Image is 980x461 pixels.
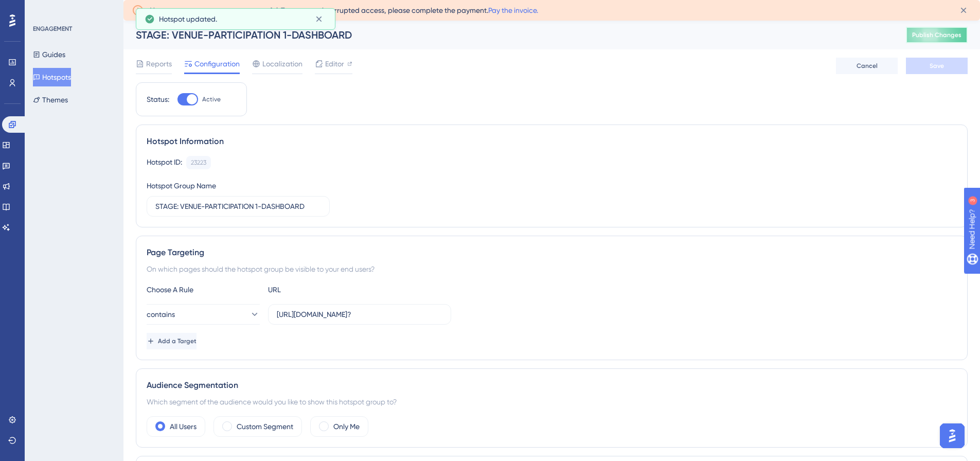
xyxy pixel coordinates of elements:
[33,68,71,86] button: Hotspots
[147,396,957,408] div: Which segment of the audience would you like to show this hotspot group to?
[930,62,944,70] span: Save
[262,58,302,70] span: Localization
[24,3,64,15] span: Need Help?
[72,5,75,13] div: 3
[147,156,182,169] div: Hotspot ID:
[147,93,169,105] div: Status:
[33,91,68,109] button: Themes
[268,283,381,296] div: URL
[488,6,538,14] a: Pay the invoice.
[325,58,344,70] span: Editor
[147,283,260,296] div: Choose A Rule
[277,309,442,320] input: yourwebsite.com/path
[906,27,968,43] button: Publish Changes
[147,180,216,192] div: Hotspot Group Name
[937,420,968,451] iframe: UserGuiding AI Assistant Launcher
[147,379,957,392] div: Audience Segmentation
[146,58,172,70] span: Reports
[33,25,72,33] div: ENGAGEMENT
[155,201,321,212] input: Type your Hotspot Group Name here
[33,45,65,64] button: Guides
[159,13,217,25] span: Hotspot updated.
[194,58,240,70] span: Configuration
[136,28,880,42] div: STAGE: VENUE-PARTICIPATION 1-DASHBOARD
[147,333,197,349] button: Add a Target
[147,135,957,148] div: Hotspot Information
[147,304,260,325] button: contains
[147,246,957,259] div: Page Targeting
[147,308,175,321] span: contains
[191,158,206,167] div: 23223
[333,420,360,433] label: Only Me
[202,95,221,103] span: Active
[147,263,957,275] div: On which pages should the hotspot group be visible to your end users?
[170,420,197,433] label: All Users
[906,58,968,74] button: Save
[150,4,538,16] span: Your recent payment was unsuccessful. To ensure uninterrupted access, please complete the payment.
[836,58,898,74] button: Cancel
[158,337,197,345] span: Add a Target
[912,31,961,39] span: Publish Changes
[237,420,293,433] label: Custom Segment
[857,62,878,70] span: Cancel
